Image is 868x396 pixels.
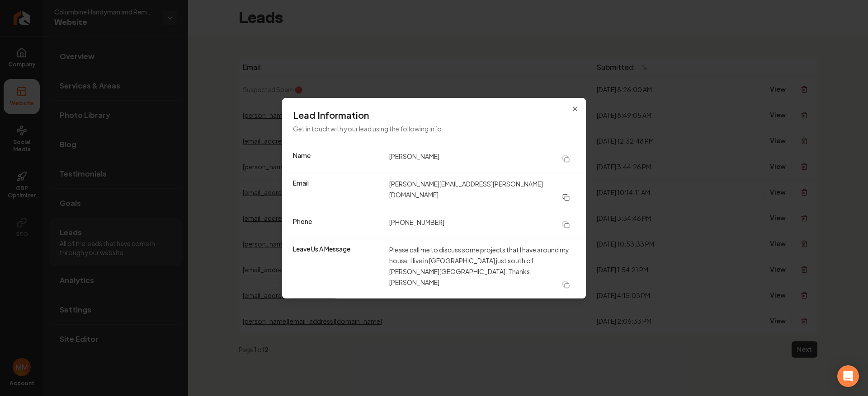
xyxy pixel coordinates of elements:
[293,217,382,233] dt: Phone
[293,151,382,167] dt: Name
[389,151,575,167] dd: [PERSON_NAME]
[389,178,575,205] dd: [PERSON_NAME][EMAIL_ADDRESS][PERSON_NAME][DOMAIN_NAME]
[389,244,575,293] dd: Please call me to discuss some projects that I have around my house. I live in [GEOGRAPHIC_DATA] ...
[293,178,382,205] dt: Email
[293,244,382,293] dt: Leave Us A Message
[293,109,575,121] h3: Lead Information
[293,123,575,134] p: Get in touch with your lead using the following info.
[389,217,575,233] dd: [PHONE_NUMBER]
